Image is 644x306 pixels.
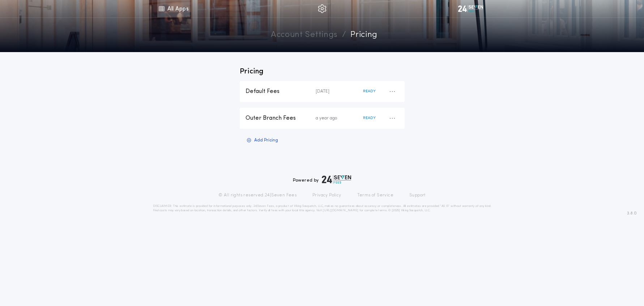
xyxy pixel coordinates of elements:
div: [DATE] [316,89,363,94]
button: Add Pricing [240,135,285,146]
a: Terms of Service [357,192,393,198]
p: DISCLAIMER: This estimate is provided for informational purposes only. 24|Seven Fees, a product o... [153,204,491,213]
div: Powered by [293,175,351,184]
a: [URL][DOMAIN_NAME] [323,209,358,212]
a: pricing [350,29,378,42]
button: Default Fees[DATE]READY [240,81,405,102]
div: a year ago [316,115,363,121]
span: 3.8.0 [627,210,637,217]
a: Account Settings [271,29,338,42]
button: Outer Branch Feesa year agoREADY [240,108,405,129]
p: © All rights reserved. 24|Seven Fees [218,192,297,198]
img: img [318,4,327,13]
a: Support [409,192,426,198]
p: Pricing [240,67,405,77]
img: vs-icon [458,5,483,12]
div: READY [363,115,399,122]
a: Privacy Policy [312,192,341,198]
div: READY [363,89,399,95]
img: logo [322,175,351,184]
div: Default Fees [246,88,316,95]
p: / [342,29,346,42]
div: Outer Branch Fees [246,114,316,122]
